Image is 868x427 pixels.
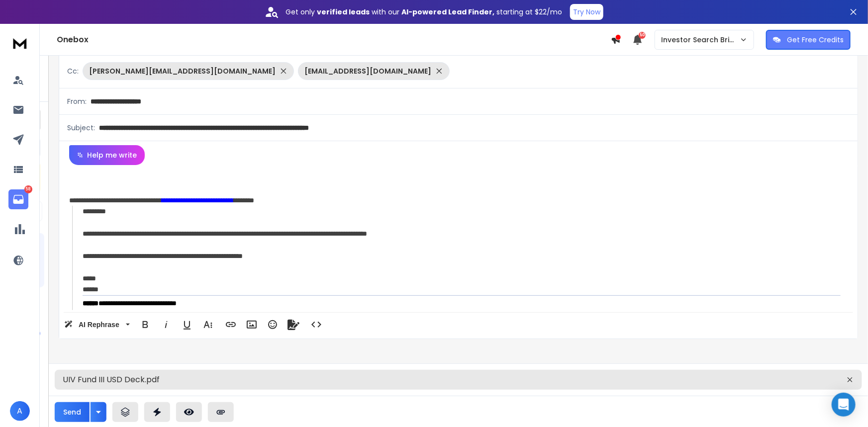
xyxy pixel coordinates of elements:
[573,7,600,17] p: Try Now
[10,34,30,52] img: logo
[67,66,79,76] p: Cc:
[10,401,30,421] button: A
[286,7,562,17] p: Get only with our starting at $22/mo
[766,30,851,50] button: Get Free Credits
[401,7,494,17] strong: AI-powered Lead Finder,
[89,66,276,76] p: [PERSON_NAME][EMAIL_ADDRESS][DOMAIN_NAME]
[63,374,656,386] h3: UIV Fund III USD Deck.pdf
[8,189,28,209] a: 58
[639,32,646,39] span: 50
[62,315,132,335] button: AI Rephrase
[77,321,121,329] span: AI Rephrase
[661,35,740,45] p: Investor Search Brillwood
[136,315,155,335] button: Bold (Ctrl+B)
[317,7,370,17] strong: verified leads
[67,96,87,106] p: From:
[55,402,90,422] button: Send
[832,393,856,417] div: Open Intercom Messenger
[69,145,145,165] button: Help me write
[570,4,603,20] button: Try Now
[67,123,95,133] p: Subject:
[787,35,844,45] p: Get Free Credits
[57,34,611,46] h1: Onebox
[304,66,431,76] p: [EMAIL_ADDRESS][DOMAIN_NAME]
[24,185,32,193] p: 58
